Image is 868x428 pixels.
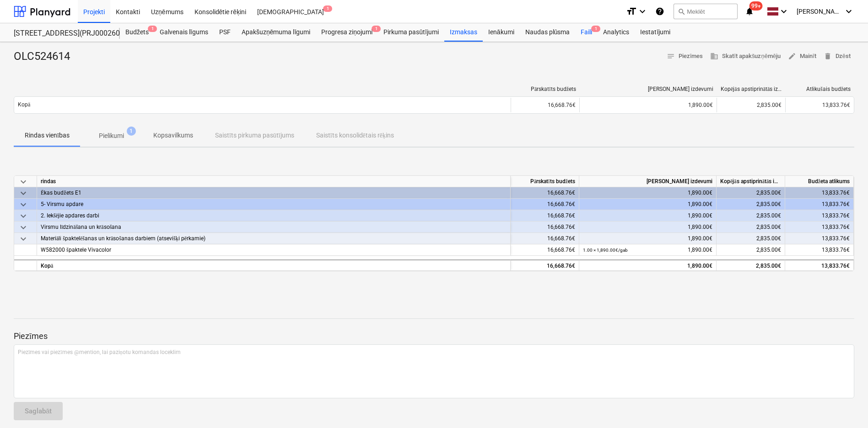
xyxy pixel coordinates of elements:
[785,210,854,222] div: 13,833.76€
[483,23,520,42] a: Ienākumi
[824,52,832,60] span: delete
[378,23,444,42] a: Pirkuma pasūtījumi
[717,176,785,187] div: Kopējās apstiprinātās izmaksas
[511,199,579,210] div: 16,668.76€
[785,233,854,244] div: 13,833.76€
[154,23,214,42] a: Galvenais līgums
[18,188,29,199] span: keyboard_arrow_down
[583,222,712,233] div: 1,890.00€
[444,23,483,42] a: Izmaksas
[511,259,579,271] div: 16,668.76€
[511,222,579,233] div: 16,668.76€
[784,49,820,63] button: Mainīt
[515,86,576,93] div: Pārskatīts budžets
[236,23,316,42] a: Apakšuzņēmuma līgumi
[18,211,29,222] span: keyboard_arrow_down
[583,210,712,222] div: 1,890.00€
[14,29,109,38] div: [STREET_ADDRESS](PRJ0002600) 2601946
[721,86,782,93] div: Kopējās apstiprinātās izmaksas
[25,131,70,140] p: Rindas vienības
[316,23,378,42] div: Progresa ziņojumi
[214,23,236,42] a: PSF
[822,384,868,428] iframe: Chat Widget
[18,222,29,233] span: keyboard_arrow_down
[37,176,511,187] div: rindas
[14,49,77,64] div: OLC524614
[153,131,193,140] p: Kopsavilkums
[120,23,154,42] a: Budžets1
[511,98,579,112] div: 16,668.76€
[667,52,675,60] span: notes
[583,248,628,253] small: 1.00 × 1,890.00€ / gab
[18,101,30,109] p: Kopā
[583,260,712,272] div: 1,890.00€
[635,23,676,42] a: Iestatījumi
[717,187,785,199] div: 2,835.00€
[717,233,785,244] div: 2,835.00€
[120,23,154,42] div: Budžets
[575,23,598,42] div: Faili
[41,233,507,244] div: Materiāli špaktelēšanas un krāsošanas darbiem (atsevišķi pērkamie)
[745,6,754,17] i: notifications
[710,51,781,62] span: Skatīt apakšuzņēmēju
[583,187,712,199] div: 1,890.00€
[41,222,507,232] div: Virsmu līdzināšana un krāsošana
[749,1,763,11] span: 99+
[316,23,378,42] a: Progresa ziņojumi1
[41,187,507,198] div: Ēkas budžets E1
[41,210,507,221] div: 2. Iekšējie apdares darbi
[785,259,854,271] div: 13,833.76€
[511,210,579,222] div: 16,668.76€
[520,23,576,42] a: Naudas plūsma
[148,26,157,32] span: 1
[717,199,785,210] div: 2,835.00€
[372,26,381,32] span: 1
[511,187,579,199] div: 16,668.76€
[18,233,29,244] span: keyboard_arrow_down
[820,49,854,63] button: Dzēst
[797,8,842,15] span: [PERSON_NAME]
[706,49,784,63] button: Skatīt apakšuzņēmēju
[637,6,648,17] i: keyboard_arrow_down
[778,6,789,17] i: keyboard_arrow_down
[511,233,579,244] div: 16,668.76€
[41,247,111,253] span: W582000 špaktele Vivacolor
[788,52,796,60] span: edit
[583,102,713,108] div: 1,890.00€
[843,6,854,17] i: keyboard_arrow_down
[591,26,600,32] span: 1
[717,98,785,112] div: 2,835.00€
[575,23,598,42] a: Faili1
[785,199,854,210] div: 13,833.76€
[822,247,850,253] span: 13,833.76€
[717,210,785,222] div: 2,835.00€
[626,6,637,17] i: format_size
[598,23,635,42] a: Analytics
[789,86,851,93] div: Atlikušais budžets
[127,127,136,136] span: 1
[18,199,29,210] span: keyboard_arrow_down
[710,52,718,60] span: business
[667,51,703,62] span: Piezīmes
[717,222,785,233] div: 2,835.00€
[824,51,851,62] span: Dzēst
[678,8,685,15] span: search
[323,5,332,12] span: 1
[583,233,712,244] div: 1,890.00€
[18,176,29,187] span: keyboard_arrow_down
[655,6,664,17] i: Zināšanu pamats
[579,176,717,187] div: [PERSON_NAME] izdevumi
[583,244,712,256] div: 1,890.00€
[674,4,738,19] button: Meklēt
[99,131,124,141] p: Pielikumi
